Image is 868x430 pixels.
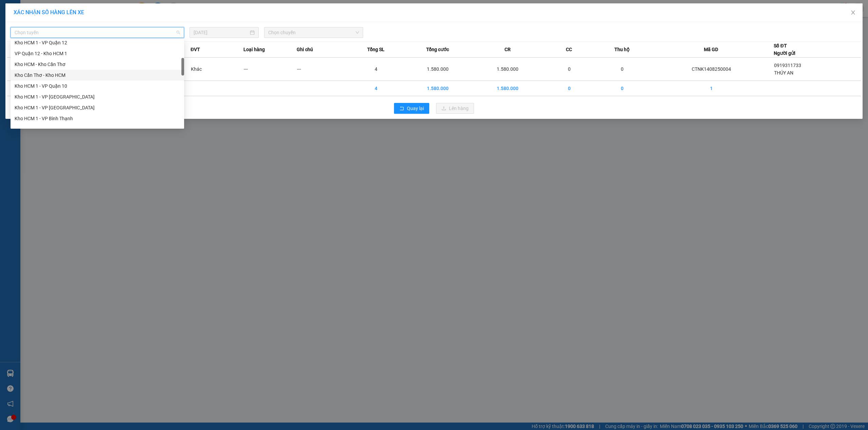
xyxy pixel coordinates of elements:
[543,81,596,96] td: 0
[243,46,265,53] span: Loại hàng
[596,58,649,81] td: 0
[774,70,793,76] span: THÚY AN
[15,115,180,122] div: Kho HCM 1 - VP Bình Thạnh
[15,50,180,57] div: VP Quận 12 - Kho HCM 1
[194,29,249,36] input: 15/08/2025
[268,27,359,38] span: Chọn chuyến
[15,39,180,46] div: Kho HCM 1 - VP Quận 12
[436,103,474,114] button: uploadLên hàng
[403,81,473,96] td: 1.580.000
[191,58,243,81] td: Khác
[297,58,350,81] td: ---
[850,10,856,15] span: close
[844,3,863,22] button: Close
[566,46,572,53] span: CC
[15,104,180,111] div: Kho HCM 1 - VP [GEOGRAPHIC_DATA]
[614,46,630,53] span: Thu hộ
[11,37,184,48] div: Kho HCM 1 - VP Quận 12
[15,27,180,38] span: Chọn tuyến
[11,102,184,113] div: Kho HCM 1 - VP Tân Bình
[505,46,511,53] span: CR
[473,81,542,96] td: 1.580.000
[15,71,180,79] div: Kho Cần Thơ - Kho HCM
[15,82,180,90] div: Kho HCM 1 - VP Quận 10
[11,91,184,102] div: Kho HCM 1 - VP Bình Tân
[394,103,429,114] button: rollbackQuay lại
[399,106,404,111] span: rollback
[297,46,313,53] span: Ghi chú
[15,61,180,68] div: Kho HCM - Kho Cần Thơ
[11,70,184,81] div: Kho Cần Thơ - Kho HCM
[11,59,184,70] div: Kho HCM - Kho Cần Thơ
[15,126,180,133] div: Kho HN - VP [GEOGRAPHIC_DATA]
[350,81,402,96] td: 4
[403,58,473,81] td: 1.580.000
[11,124,184,135] div: Kho HN - VP Long Biên
[367,46,384,53] span: Tổng SL
[774,42,795,57] div: Số ĐT Người gửi
[543,58,596,81] td: 0
[774,63,801,68] span: 0919311733
[243,58,296,81] td: ---
[14,9,84,16] span: XÁC NHẬN SỐ HÀNG LÊN XE
[11,48,184,59] div: VP Quận 12 - Kho HCM 1
[11,113,184,124] div: Kho HCM 1 - VP Bình Thạnh
[596,81,649,96] td: 0
[649,81,774,96] td: 1
[649,58,774,81] td: CTNK1408250004
[350,58,402,81] td: 4
[15,93,180,101] div: Kho HCM 1 - VP [GEOGRAPHIC_DATA]
[473,58,542,81] td: 1.580.000
[191,46,200,53] span: ĐVT
[704,46,718,53] span: Mã GD
[426,46,449,53] span: Tổng cước
[407,105,424,112] span: Quay lại
[11,81,184,91] div: Kho HCM 1 - VP Quận 10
